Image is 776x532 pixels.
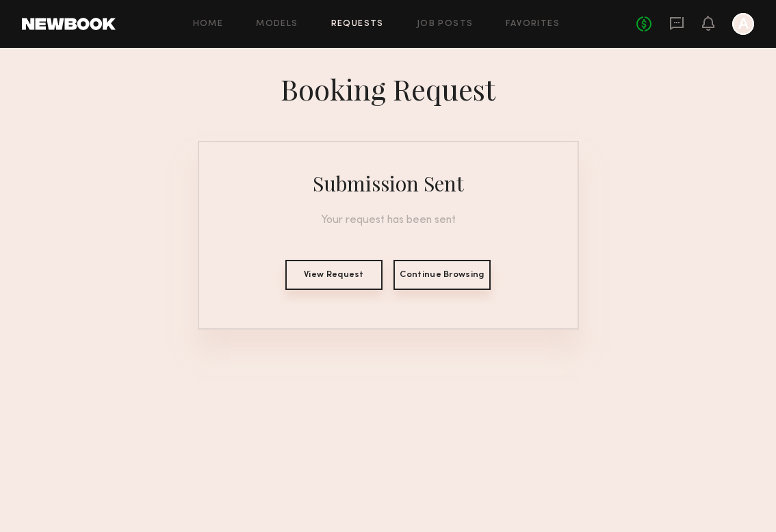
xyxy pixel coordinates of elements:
a: Models [256,20,298,29]
button: Continue Browsing [393,260,491,290]
div: Your request has been sent [216,213,561,227]
div: Booking Request [281,70,495,108]
div: Submission Sent [313,170,464,197]
a: Favorites [506,20,560,29]
button: View Request [285,260,383,290]
a: Job Posts [417,20,474,29]
a: A [732,13,754,35]
a: Home [193,20,224,29]
a: Requests [331,20,384,29]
